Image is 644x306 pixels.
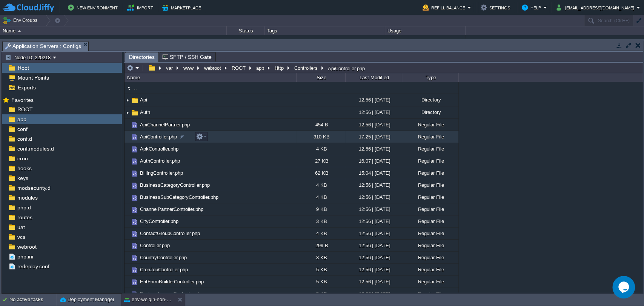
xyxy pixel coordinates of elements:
[131,145,139,154] img: AMDAwAAAACH5BAEAAAAALAAAAAABAAEAAAICRAEAOw==
[124,215,131,227] img: AMDAwAAAACH5BAEAAAAALAAAAAABAAEAAAICRAEAOw==
[124,119,131,131] img: AMDAwAAAACH5BAEAAAAALAAAAAABAAEAAAICRAEAOw==
[124,167,131,179] img: AMDAwAAAACH5BAEAAAAALAAAAAABAAEAAAICRAEAOw==
[131,230,139,238] img: AMDAwAAAACH5BAEAAAAALAAAAAABAAEAAAICRAEAOw==
[397,35,407,55] div: 1 / 4
[124,264,131,275] img: AMDAwAAAACH5BAEAAAAALAAAAAABAAEAAAICRAEAOw==
[139,266,189,273] a: CronJobController.php
[231,65,247,71] button: ROOT
[296,155,345,167] div: 27 KB
[60,296,114,303] button: Deployment Manager
[345,155,402,167] div: 16:07 | [DATE]
[131,242,139,250] img: AMDAwAAAACH5BAEAAAAALAAAAAABAAEAAAICRAEAOw==
[131,278,139,286] img: AMDAwAAAACH5BAEAAAAALAAAAAABAAEAAAICRAEAOw==
[131,266,139,274] img: AMDAwAAAACH5BAEAAAAALAAAAAABAAEAAAICRAEAOw==
[402,131,458,143] div: Regular File
[345,288,402,300] div: 12:56 | [DATE]
[124,288,131,300] img: AMDAwAAAACH5BAEAAAAALAAAAAABAAEAAAICRAEAOw==
[296,215,345,227] div: 3 KB
[346,73,402,82] div: Last Modified
[345,143,402,155] div: 12:56 | [DATE]
[0,35,6,55] img: AMDAwAAAACH5BAEAAAAALAAAAAABAAEAAAICRAEAOw==
[345,203,402,215] div: 12:56 | [DATE]
[139,254,188,261] a: CountryController.php
[131,133,139,141] img: AMDAwAAAACH5BAEAAAAALAAAAAABAAEAAAICRAEAOw==
[345,276,402,288] div: 12:56 | [DATE]
[423,3,467,12] button: Refill Balance
[255,65,266,71] button: app
[124,228,131,239] img: AMDAwAAAACH5BAEAAAAALAAAAAABAAEAAAICRAEAOw==
[402,288,458,300] div: Regular File
[131,194,139,202] img: AMDAwAAAACH5BAEAAAAALAAAAAABAAEAAAICRAEAOw==
[16,185,52,191] a: modsecurity.d
[124,131,131,143] img: AMDAwAAAACH5BAEAAAAALAAAAAABAAEAAAICRAEAOw==
[139,97,148,103] a: Api
[296,228,345,239] div: 4 KB
[16,214,34,221] a: routes
[402,264,458,275] div: Regular File
[139,182,211,188] a: BusinessCategoryController.php
[16,243,38,250] span: webroot
[402,155,458,167] div: Regular File
[402,191,458,203] div: Regular File
[345,252,402,263] div: 12:56 | [DATE]
[131,206,139,214] img: AMDAwAAAACH5BAEAAAAALAAAAAABAAEAAAICRAEAOw==
[402,240,458,251] div: Regular File
[131,157,139,166] img: AMDAwAAAACH5BAEAAAAALAAAAAABAAEAAAICRAEAOw==
[124,143,131,155] img: AMDAwAAAACH5BAEAAAAALAAAAAABAAEAAAICRAEAOw==
[68,3,120,12] button: New Environment
[265,26,385,35] div: Tags
[5,42,81,51] span: Application Servers : Configs
[296,240,345,251] div: 299 B
[3,3,54,12] img: CloudJiffy
[139,121,191,128] a: ApiChannelPartner.php
[345,215,402,227] div: 12:56 | [DATE]
[402,228,458,239] div: Regular File
[124,276,131,288] img: AMDAwAAAACH5BAEAAAAALAAAAAABAAEAAAICRAEAOw==
[345,191,402,203] div: 12:56 | [DATE]
[16,106,34,113] span: ROOT
[131,109,139,117] img: AMDAwAAAACH5BAEAAAAALAAAAAABAAEAAAICRAEAOw==
[16,84,37,91] a: Exports
[16,194,39,201] a: modules
[227,26,264,35] div: Status
[481,3,512,12] button: Settings
[10,97,35,103] span: Favorites
[124,203,131,215] img: AMDAwAAAACH5BAEAAAAALAAAAAABAAEAAAICRAEAOw==
[7,35,17,55] img: AMDAwAAAACH5BAEAAAAALAAAAAABAAEAAAICRAEAOw==
[345,94,402,106] div: 12:56 | [DATE]
[296,167,345,179] div: 62 KB
[293,65,320,71] button: Controllers
[345,131,402,143] div: 17:25 | [DATE]
[139,109,151,115] a: Auth
[139,291,204,297] a: FeatureAccessController.php
[127,3,155,12] button: Import
[133,85,138,91] span: ..
[296,119,345,131] div: 454 B
[16,165,33,172] span: hooks
[402,276,458,288] div: Regular File
[131,290,139,298] img: AMDAwAAAACH5BAEAAAAALAAAAAABAAEAAAICRAEAOw==
[16,155,29,162] span: cron
[296,143,345,155] div: 4 KB
[16,234,26,240] a: vcs
[16,126,29,132] a: conf
[139,158,181,164] a: AuthController.php
[16,204,32,211] span: php.d
[139,170,184,176] a: BillingController.php
[139,206,204,212] a: ChannelPartnerController.php
[182,65,195,71] button: www
[16,135,33,142] a: conf.d
[16,145,55,152] a: conf.modules.d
